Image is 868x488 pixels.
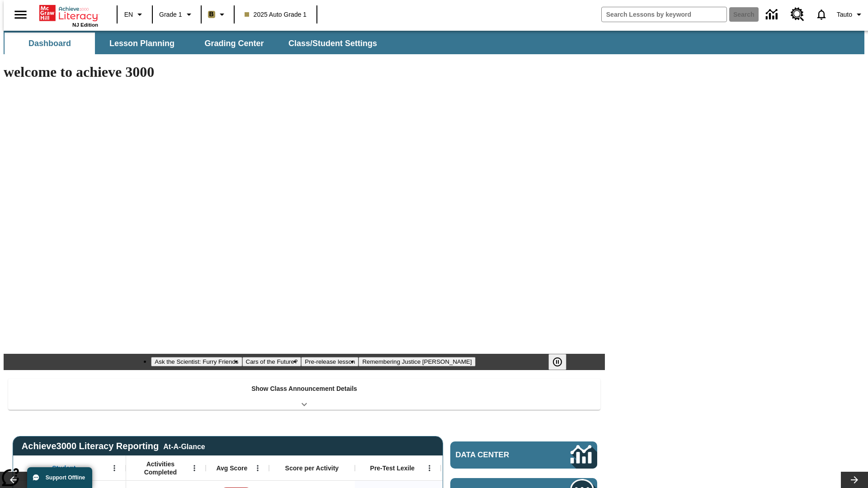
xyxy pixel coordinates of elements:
div: Pause [548,354,576,370]
a: Data Center [450,441,597,469]
div: SubNavbar [4,31,864,54]
span: Support Offline [46,474,85,481]
p: Show Class Announcement Details [251,384,357,394]
span: Pre-Test Lexile [370,464,415,472]
button: Open Menu [251,461,264,475]
a: Data Center [760,2,785,27]
span: Student [52,464,75,472]
button: Slide 4 Remembering Justice O'Connor [359,357,475,366]
span: Tauto [837,10,852,19]
button: Lesson Planning [97,33,187,54]
span: Score per Activity [285,464,339,472]
button: Grading Center [189,33,279,54]
span: Activities Completed [131,460,190,476]
span: Grade 1 [159,10,182,19]
span: Data Center [456,450,540,460]
button: Slide 1 Ask the Scientist: Furry Friends [151,357,242,366]
button: Language: EN, Select a language [120,6,149,23]
button: Boost Class color is light brown. Change class color [204,6,231,23]
button: Slide 2 Cars of the Future? [242,357,302,366]
button: Support Offline [27,467,92,488]
button: Grade: Grade 1, Select a grade [156,6,198,23]
span: Avg Score [216,464,247,472]
button: Open side menu [7,1,34,28]
div: SubNavbar [4,33,385,54]
button: Class/Student Settings [281,33,384,54]
a: Notifications [810,3,833,26]
button: Lesson carousel, Next [841,472,868,488]
a: Resource Center, Will open in new tab [785,2,810,27]
div: At-A-Glance [163,441,205,451]
span: B [209,9,214,20]
div: Show Class Announcement Details [8,379,600,410]
span: 2025 Auto Grade 1 [245,10,307,19]
input: search field [602,7,726,22]
button: Pause [548,354,566,370]
button: Slide 3 Pre-release lesson [301,357,359,366]
button: Open Menu [188,461,201,475]
div: Home [39,3,98,28]
button: Open Menu [108,461,121,475]
span: NJ Edition [72,22,98,28]
button: Profile/Settings [833,6,868,23]
h1: welcome to achieve 3000 [4,64,605,80]
button: Dashboard [5,33,95,54]
span: Achieve3000 Literacy Reporting [22,441,205,451]
span: EN [124,10,133,19]
button: Open Menu [423,461,436,475]
a: Home [39,4,98,22]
